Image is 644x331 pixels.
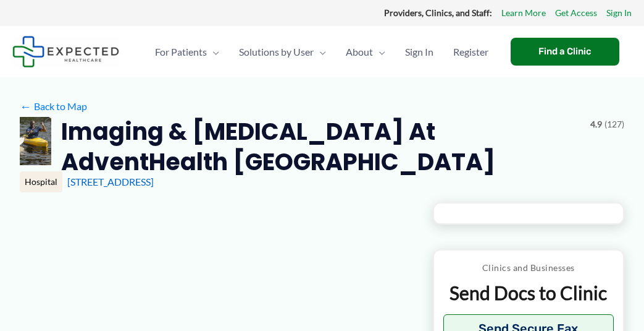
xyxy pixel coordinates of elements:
strong: Providers, Clinics, and Staff: [384,7,492,18]
a: Sign In [395,30,443,74]
a: Sign In [606,5,632,21]
a: Learn More [501,5,546,21]
span: Solutions by User [239,30,314,74]
span: ← [20,100,31,112]
span: About [346,30,373,74]
div: Hospital [20,171,62,192]
span: Sign In [405,30,433,74]
a: Solutions by UserMenu Toggle [229,30,336,74]
a: AboutMenu Toggle [336,30,395,74]
p: Clinics and Businesses [443,260,614,276]
h2: Imaging & [MEDICAL_DATA] at AdventHealth [GEOGRAPHIC_DATA] [61,116,580,178]
span: For Patients [155,30,207,74]
span: Menu Toggle [373,30,385,74]
span: 4.9 [590,116,602,132]
a: Register [443,30,498,74]
a: Get Access [555,5,597,21]
span: (127) [604,116,624,132]
a: Find a Clinic [511,38,619,66]
a: [STREET_ADDRESS] [67,176,154,187]
nav: Primary Site Navigation [145,30,498,74]
span: Menu Toggle [207,30,219,74]
img: Expected Healthcare Logo - side, dark font, small [12,36,119,67]
a: ←Back to Map [20,97,87,116]
p: Send Docs to Clinic [443,281,614,305]
a: For PatientsMenu Toggle [145,30,229,74]
span: Register [453,30,488,74]
span: Menu Toggle [314,30,326,74]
